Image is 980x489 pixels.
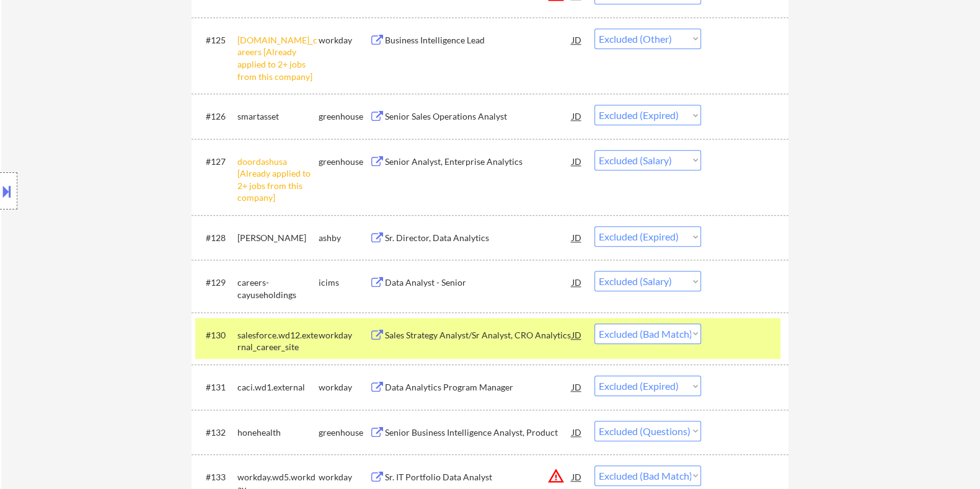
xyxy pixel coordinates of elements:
[570,271,583,293] div: JD
[570,29,583,51] div: JD
[384,232,572,244] div: Sr. Director, Data Analytics
[570,421,583,443] div: JD
[384,381,572,394] div: Data Analytics Program Manager
[570,324,583,346] div: JD
[570,465,583,488] div: JD
[237,34,318,82] div: [DOMAIN_NAME]_careers [Already applied to 2+ jobs from this company]
[237,426,318,439] div: honehealth
[237,329,318,353] div: salesforce.wd12.external_career_site
[318,156,369,168] div: greenhouse
[570,226,583,249] div: JD
[318,471,369,483] div: workday
[205,426,227,439] div: #132
[570,376,583,398] div: JD
[205,471,227,483] div: #133
[318,381,369,394] div: workday
[570,150,583,172] div: JD
[237,276,318,301] div: careers-cayuseholdings
[205,381,227,394] div: #131
[318,426,369,439] div: greenhouse
[547,467,564,485] button: warning_amber
[318,34,369,46] div: workday
[384,329,572,341] div: Sales Strategy Analyst/Sr Analyst, CRO Analytics
[384,156,572,168] div: Senior Analyst, Enterprise Analytics
[205,329,227,341] div: #130
[237,156,318,204] div: doordashusa [Already applied to 2+ jobs from this company]
[205,34,227,46] div: #125
[384,471,572,483] div: Sr. IT Portfolio Data Analyst
[237,110,318,123] div: smartasset
[318,232,369,244] div: ashby
[384,34,572,46] div: Business Intelligence Lead
[318,276,369,289] div: icims
[384,110,572,123] div: Senior Sales Operations Analyst
[384,276,572,289] div: Data Analyst - Senior
[318,329,369,341] div: workday
[318,110,369,123] div: greenhouse
[384,426,572,439] div: Senior Business Intelligence Analyst, Product
[570,105,583,127] div: JD
[237,232,318,244] div: [PERSON_NAME]
[237,381,318,394] div: caci.wd1.external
